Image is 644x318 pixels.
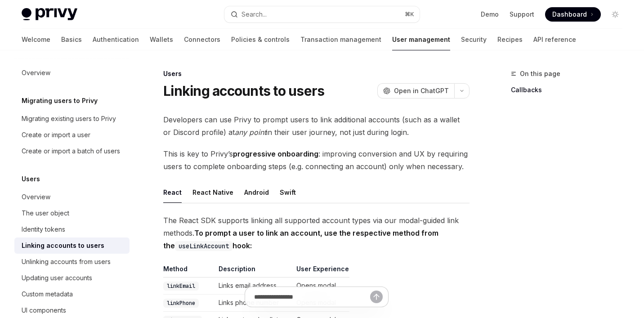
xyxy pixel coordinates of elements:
[184,29,220,50] a: Connectors
[22,256,111,267] div: Unlinking accounts from users
[22,289,73,300] div: Custom metadata
[254,287,370,307] input: Ask a question...
[22,29,50,50] a: Welcome
[300,29,381,50] a: Transaction management
[175,241,233,251] code: useLinkAccount
[293,278,349,295] td: Opens modal
[533,29,576,50] a: API reference
[293,264,349,278] th: User Experience
[163,83,324,99] h1: Linking accounts to users
[22,113,116,124] div: Migrating existing users to Privy
[14,237,130,254] a: Linking accounts to users
[93,29,139,50] a: Authentication
[392,29,450,50] a: User management
[545,7,601,22] a: Dashboard
[511,83,630,97] a: Callbacks
[244,182,269,203] button: Android
[22,174,40,184] h5: Users
[22,273,92,283] div: Updating user accounts
[231,29,290,50] a: Policies & controls
[280,182,296,203] button: Swift
[405,11,414,18] span: ⌘ K
[22,224,65,235] div: Identity tokens
[22,130,90,140] div: Create or import a user
[377,83,454,99] button: Open in ChatGPT
[22,67,50,78] div: Overview
[552,10,587,19] span: Dashboard
[497,29,523,50] a: Recipes
[241,9,267,20] div: Search...
[22,240,104,251] div: Linking accounts to users
[510,10,534,19] a: Support
[61,29,82,50] a: Basics
[163,113,470,139] span: Developers can use Privy to prompt users to link additional accounts (such as a wallet or Discord...
[14,111,130,127] a: Migrating existing users to Privy
[163,69,470,78] div: Users
[14,270,130,286] a: Updating user accounts
[14,143,130,159] a: Create or import a batch of users
[22,8,77,21] img: light logo
[163,264,215,278] th: Method
[233,149,318,158] strong: progressive onboarding
[461,29,487,50] a: Security
[14,221,130,237] a: Identity tokens
[22,305,66,316] div: UI components
[370,291,383,303] button: Send message
[235,128,266,137] em: any point
[22,192,50,202] div: Overview
[163,148,470,173] span: This is key to Privy’s : improving conversion and UX by requiring users to complete onboarding st...
[163,182,182,203] button: React
[14,65,130,81] a: Overview
[192,182,233,203] button: React Native
[520,68,560,79] span: On this page
[481,10,499,19] a: Demo
[150,29,173,50] a: Wallets
[163,228,438,250] strong: To prompt a user to link an account, use the respective method from the hook:
[394,86,449,95] span: Open in ChatGPT
[215,278,293,295] td: Links email address
[22,208,69,219] div: The user object
[22,95,98,106] h5: Migrating users to Privy
[215,264,293,278] th: Description
[608,7,622,22] button: Toggle dark mode
[163,282,199,291] code: linkEmail
[14,205,130,221] a: The user object
[224,6,420,22] button: Open search
[22,146,120,157] div: Create or import a batch of users
[14,286,130,302] a: Custom metadata
[14,254,130,270] a: Unlinking accounts from users
[14,189,130,205] a: Overview
[163,214,470,252] span: The React SDK supports linking all supported account types via our modal-guided link methods.
[14,127,130,143] a: Create or import a user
